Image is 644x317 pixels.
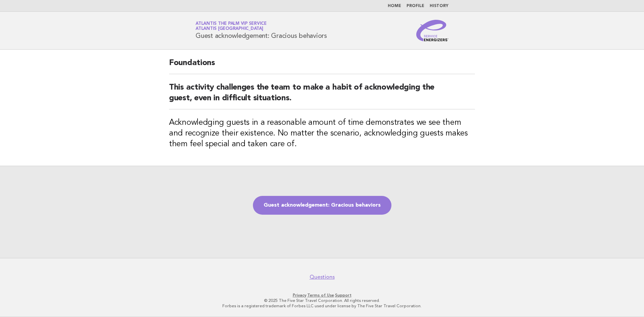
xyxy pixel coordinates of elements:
p: © 2025 The Five Star Travel Corporation. All rights reserved. [117,298,527,303]
p: · · [117,293,527,298]
a: Atlantis The Palm VIP ServiceAtlantis [GEOGRAPHIC_DATA] [196,21,267,31]
span: Atlantis [GEOGRAPHIC_DATA] [196,27,263,31]
h1: Guest acknowledgement: Gracious behaviors [196,22,327,39]
a: Privacy [293,293,306,298]
a: Profile [407,4,424,8]
img: Service Energizers [416,20,448,41]
a: Guest acknowledgement: Gracious behaviors [253,196,391,215]
a: Home [388,4,401,8]
p: Forbes is a registered trademark of Forbes LLC used under license by The Five Star Travel Corpora... [117,303,527,309]
a: Questions [310,274,335,280]
h2: Foundations [169,58,475,74]
a: History [430,4,448,8]
h3: Acknowledging guests in a reasonable amount of time demonstrates we see them and recognize their ... [169,117,475,150]
a: Support [335,293,352,298]
h2: This activity challenges the team to make a habit of acknowledging the guest, even in difficult s... [169,82,475,109]
a: Terms of Use [307,293,334,298]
